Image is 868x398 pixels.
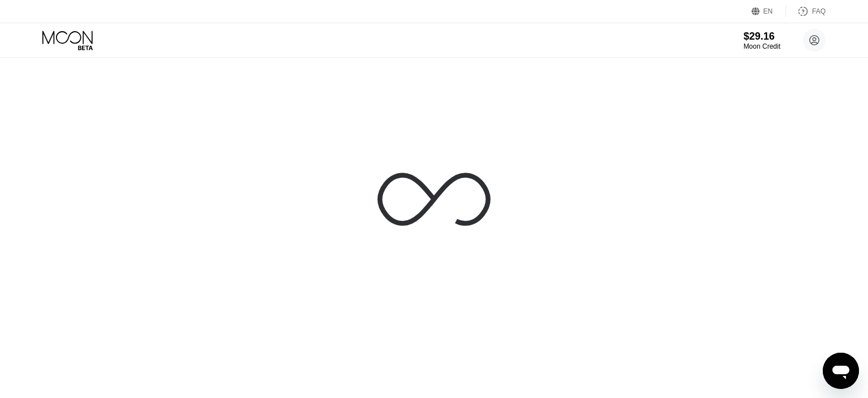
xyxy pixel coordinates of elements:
[744,31,780,42] div: $29.16
[752,6,786,17] div: EN
[812,7,826,15] div: FAQ
[744,31,780,50] div: $29.16Moon Credit
[823,353,859,389] iframe: Button to launch messaging window
[763,7,773,15] div: EN
[786,6,826,17] div: FAQ
[744,42,780,50] div: Moon Credit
